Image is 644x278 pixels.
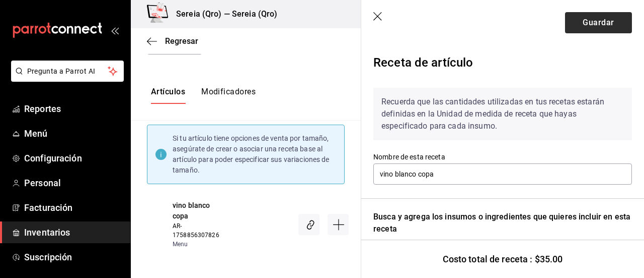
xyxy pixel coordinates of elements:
h3: Sereia (Qro) — Sereia (Qro) [168,8,278,20]
button: Pregunta a Parrot AI [11,61,124,82]
span: Suscripción [24,250,122,264]
span: Inventarios [24,226,122,239]
span: Personal [24,176,122,190]
div: Asociar receta [298,214,319,235]
span: AR-1758856307826 [173,221,219,240]
span: vino blanco copa [173,200,219,221]
button: Modificadores [201,87,256,104]
span: Pregunta a Parrot AI [27,66,108,77]
div: Busca y agrega los insumos o ingredientes que quieres incluir en esta receta [373,211,632,235]
div: Recuerda que las cantidades utilizadas en tus recetas estarán definidas en la Unidad de medida de... [373,88,632,140]
button: Regresar [147,36,198,46]
span: Menú [24,127,122,140]
div: Costo total de receta : $35.00 [361,240,644,278]
span: Facturación [24,201,122,214]
button: Artículos [151,87,185,104]
div: Crear receta [328,214,349,235]
button: open_drawer_menu [111,26,119,34]
label: Nombre de esta receta [373,153,632,160]
span: Regresar [165,36,198,46]
span: Menu [173,240,219,249]
div: navigation tabs [151,87,256,104]
a: Pregunta a Parrot AI [7,73,124,84]
button: Guardar [565,12,632,33]
span: Reportes [24,102,122,116]
div: Receta de artículo [373,49,632,80]
span: Configuración [24,151,122,165]
div: Si tu artículo tiene opciones de venta por tamaño, asegúrate de crear o asociar una receta base a... [173,133,336,176]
